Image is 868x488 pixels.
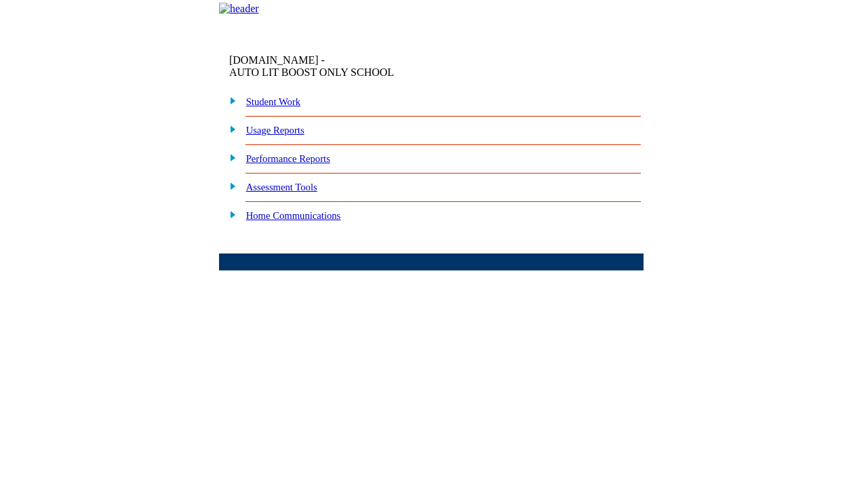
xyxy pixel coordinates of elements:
[222,94,237,106] img: plus.gif
[246,153,330,164] a: Performance Reports
[219,3,259,15] img: header
[246,125,304,136] a: Usage Reports
[222,123,237,135] img: plus.gif
[222,208,237,220] img: plus.gif
[222,151,237,163] img: plus.gif
[222,180,237,192] img: plus.gif
[246,96,300,107] a: Student Work
[229,66,394,78] nobr: AUTO LIT BOOST ONLY SCHOOL
[246,210,341,221] a: Home Communications
[246,182,317,192] a: Assessment Tools
[229,54,479,79] td: [DOMAIN_NAME] -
